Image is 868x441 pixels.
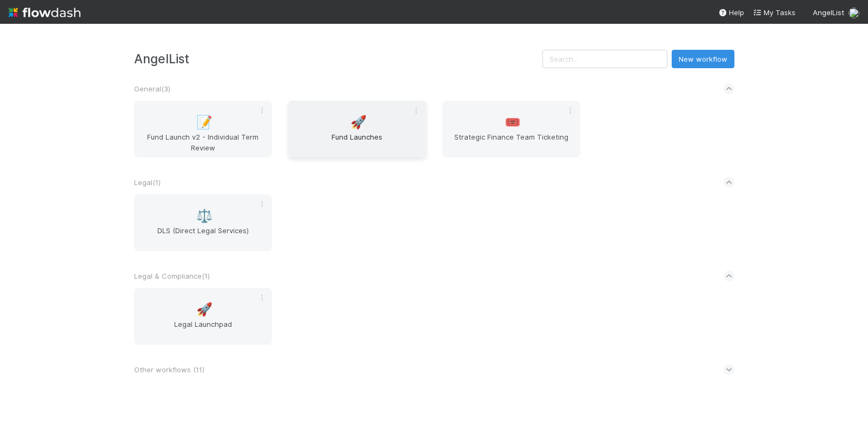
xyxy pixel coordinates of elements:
span: Fund Launches [293,131,422,153]
a: ⚖️DLS (Direct Legal Services) [134,194,272,251]
button: New workflow [672,50,734,68]
input: Search... [542,50,667,68]
span: Other workflows ( 11 ) [134,365,204,374]
span: DLS (Direct Legal Services) [138,225,268,247]
span: Legal & Compliance ( 1 ) [134,272,210,280]
span: 🚀 [196,302,213,317]
a: 🎟️Strategic Finance Team Ticketing [442,101,580,157]
a: 🚀Fund Launches [288,101,426,157]
span: AngelList [813,8,844,17]
span: 🚀 [350,115,367,129]
span: My Tasks [753,8,796,17]
span: Strategic Finance Team Ticketing [447,131,576,153]
span: Legal Launchpad [138,319,268,340]
span: General ( 3 ) [134,84,170,93]
div: Help [718,7,744,18]
span: ⚖️ [196,209,213,223]
a: My Tasks [753,7,796,18]
span: 📝 [196,115,213,129]
span: 🎟️ [505,115,521,129]
h3: AngelList [134,51,542,66]
a: 📝Fund Launch v2 - Individual Term Review [134,101,272,157]
span: Fund Launch v2 - Individual Term Review [138,131,268,153]
img: avatar_ba22fd42-677f-4b89-aaa3-073be741e398.png [849,8,859,18]
span: Legal ( 1 ) [134,178,161,187]
a: 🚀Legal Launchpad [134,288,272,345]
img: logo-inverted-e16ddd16eac7371096b0.svg [9,3,81,22]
